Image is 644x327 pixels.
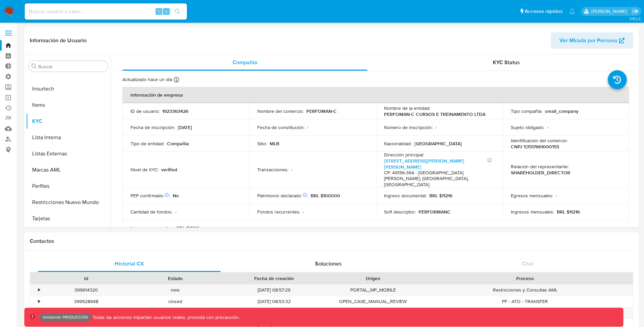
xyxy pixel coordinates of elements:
p: Fecha de constitución : [257,124,305,130]
button: Perfiles [26,178,111,194]
button: KYC [26,113,111,129]
span: KYC Status [493,58,520,66]
span: Compañía [233,58,257,66]
p: - [291,167,292,173]
p: MLB [270,141,279,147]
p: Todas las acciones impactan usuarios reales, proceda con precaución. [91,314,240,321]
div: • [38,298,40,305]
p: PEP confirmado : [130,193,170,199]
div: new [131,284,220,296]
div: Estado [136,275,215,282]
p: - [303,209,304,215]
p: Cantidad de fondos : [130,209,172,215]
div: closed [131,296,220,307]
div: • [38,287,40,293]
p: Sujeto obligado : [511,124,544,130]
p: Transacciones : [257,167,288,173]
p: 1923363426 [162,108,188,114]
p: [GEOGRAPHIC_DATA] [414,141,462,147]
h1: Información de Usuario [30,37,87,44]
p: Relación del representante : [511,163,569,170]
p: small_company [545,108,578,114]
p: SHAREHOLDER_DIRECTOR [511,170,570,176]
p: Tipo compañía : [511,108,542,114]
h1: Contactos [30,238,633,245]
div: [DATE] 08:53:32 [220,296,329,307]
button: Restricciones Nuevo Mundo [26,194,111,210]
div: 399614320 [42,284,131,296]
p: ramiro.carbonell@mercadolibre.com.co [591,8,629,15]
p: - [435,124,437,130]
div: [DATE] 15:17:37 [220,307,329,319]
p: PERFORMANC [419,209,451,215]
p: Ambiente: PRODUCCIÓN [43,316,88,319]
div: Proceso [422,275,628,282]
p: Fecha de inscripción : [130,124,175,130]
input: Buscar usuario o caso... [25,7,187,16]
button: Items [26,97,111,113]
button: Insurtech [26,81,111,97]
span: Accesos rápidos [525,8,563,15]
p: Nombre del comercio : [257,108,304,114]
div: Origen [333,275,413,282]
input: Buscar [38,64,105,70]
button: Tarjetas [26,210,111,227]
p: CNPJ 53517661000155 [511,144,559,150]
h4: CP: 49156-364 - [GEOGRAPHIC_DATA][PERSON_NAME], [GEOGRAPHIC_DATA], [GEOGRAPHIC_DATA] [384,170,492,188]
p: Ingresos mensuales : [130,225,174,231]
p: BRL $100000 [311,193,340,199]
p: - [175,209,176,215]
p: BRL $11216 [176,225,199,231]
p: Soft descriptor : [384,209,416,215]
div: OPEN_CASE_MANUAL_REVIEW [329,296,418,307]
div: PORTAL_MP_MOBILE [329,284,418,296]
p: Nacionalidad : [384,141,412,147]
p: Tipo de entidad : [130,141,164,147]
div: Restricciones y Consultas AML [418,284,633,296]
p: BRL $11216 [429,193,452,199]
th: Información de empresa [122,87,629,103]
p: Compañia [167,141,189,147]
button: Marcas AML [26,162,111,178]
p: Sitio : [257,141,267,147]
span: Soluciones [315,260,342,268]
p: Ingreso documental : [384,193,427,199]
p: - [547,124,548,130]
p: ID de usuario : [130,108,160,114]
div: SUPPORT_WIDGET_MP [329,307,418,319]
a: [STREET_ADDRESS][PERSON_NAME][PERSON_NAME] [384,157,464,170]
p: Patrimonio declarado : [257,193,308,199]
p: No [173,193,179,199]
button: Buscar [31,64,37,69]
p: [DATE] [178,124,192,130]
p: Actualizado hace un día [122,76,172,83]
span: Historial CX [115,260,144,268]
p: PERFOMAN-C CURSOS E TREINAMENTO LTDA [384,111,485,117]
button: Lista Interna [26,129,111,146]
p: Identificación del comercio : [511,137,568,144]
a: Notificaciones [569,8,575,14]
p: PERFOMAN-C [306,108,337,114]
p: Fondos recurrentes : [257,209,300,215]
p: BRL $11216 [557,209,580,215]
button: Ver Mirada por Persona [551,32,633,49]
div: Id [47,275,126,282]
p: Nombre de la entidad : [384,105,430,111]
div: PF - ATO - TRANSFER [418,296,633,307]
button: Listas Externas [26,146,111,162]
p: Ingresos mensuales : [511,209,554,215]
p: Nivel de KYC : [130,167,159,173]
span: Chat [522,260,533,268]
button: search-icon [170,7,184,16]
p: Dirección principal : [384,152,424,158]
div: Merchant Credits [418,307,633,319]
a: Salir [632,8,639,15]
p: - [556,193,557,199]
span: Ver Mirada por Persona [559,32,617,49]
div: [DATE] 08:57:29 [220,284,329,296]
span: s [165,8,167,15]
p: verified [161,167,177,173]
div: 387301957 [42,307,131,319]
div: Fecha de creación [224,275,324,282]
span: ⌥ [156,8,161,15]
